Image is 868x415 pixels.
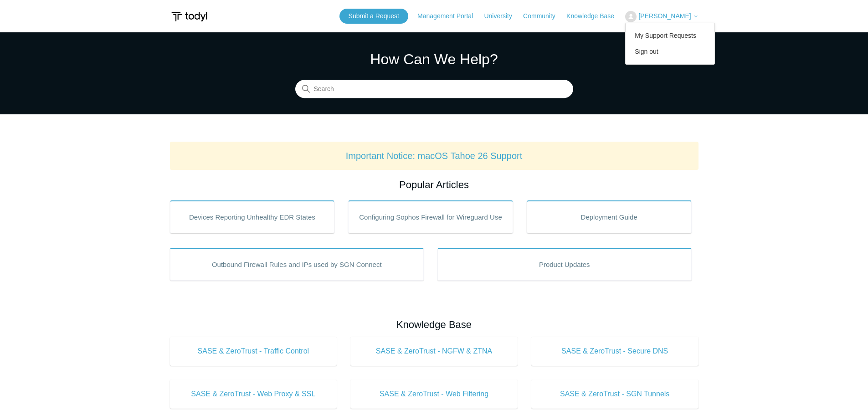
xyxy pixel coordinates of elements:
a: Community [523,11,565,21]
span: SASE & ZeroTrust - SGN Tunnels [545,389,685,400]
a: My Support Requests [626,28,714,44]
a: Configuring Sophos Firewall for Wireguard Use [348,200,513,233]
span: [PERSON_NAME] [638,12,691,20]
h1: How Can We Help? [295,48,573,70]
a: Management Portal [417,11,482,21]
h2: Popular Articles [170,177,699,192]
a: SASE & ZeroTrust - Secure DNS [531,337,699,366]
a: Submit a Request [339,9,408,24]
a: SASE & ZeroTrust - Traffic Control [170,337,337,366]
h2: Knowledge Base [170,317,699,332]
a: SASE & ZeroTrust - NGFW & ZTNA [350,337,518,366]
span: SASE & ZeroTrust - Web Proxy & SSL [184,389,324,400]
span: SASE & ZeroTrust - Secure DNS [545,346,685,357]
a: Outbound Firewall Rules and IPs used by SGN Connect [170,248,424,281]
a: Important Notice: macOS Tahoe 26 Support [346,151,523,161]
a: SASE & ZeroTrust - SGN Tunnels [531,379,699,409]
a: University [484,11,521,21]
button: [PERSON_NAME] [625,11,698,22]
span: SASE & ZeroTrust - Web Filtering [364,389,504,400]
a: SASE & ZeroTrust - Web Filtering [350,379,518,409]
span: SASE & ZeroTrust - Traffic Control [184,346,324,357]
a: Knowledge Base [566,11,623,21]
a: Sign out [626,44,714,60]
span: SASE & ZeroTrust - NGFW & ZTNA [364,346,504,357]
input: Search [295,80,573,98]
a: Product Updates [437,248,692,281]
a: SASE & ZeroTrust - Web Proxy & SSL [170,379,337,409]
img: Todyl Support Center Help Center home page [170,8,209,25]
a: Devices Reporting Unhealthy EDR States [170,200,335,233]
a: Deployment Guide [527,200,692,233]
